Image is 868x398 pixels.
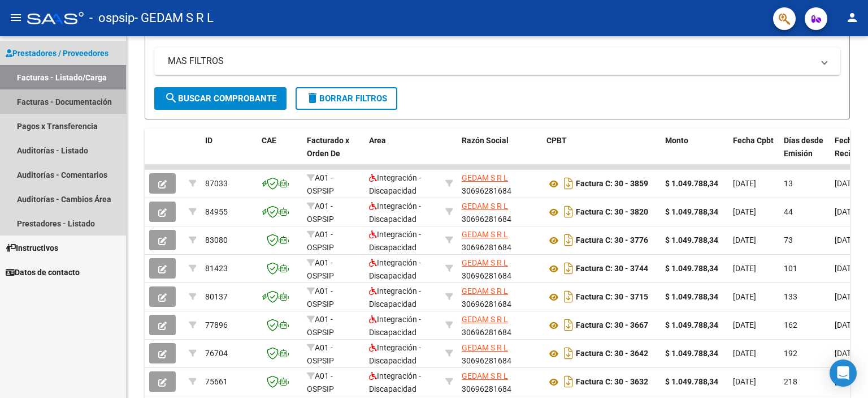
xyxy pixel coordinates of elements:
span: Integración - Discapacidad [369,202,421,224]
span: [DATE] [733,320,756,329]
datatable-header-cell: Facturado x Orden De [302,129,364,178]
i: Descargar documento [561,231,576,249]
span: A01 - OSPSIP [307,286,334,309]
span: GEDAM S R L [462,315,508,324]
span: [DATE] [733,377,756,386]
strong: $ 1.049.788,34 [665,207,718,216]
span: [DATE] [733,236,756,245]
span: Integración - Discapacidad [369,343,421,365]
span: [DATE] [835,236,858,245]
strong: $ 1.049.788,34 [665,377,718,386]
span: A01 - OSPSIP [307,371,334,393]
span: GEDAM S R L [462,202,508,211]
span: A01 - OSPSIP [307,258,334,280]
span: 133 [784,292,797,301]
span: GEDAM S R L [462,230,508,239]
strong: $ 1.049.788,34 [665,179,718,188]
span: Prestadores / Proveedores [6,47,108,59]
span: A01 - OSPSIP [307,173,334,195]
i: Descargar documento [561,203,576,221]
span: GEDAM S R L [462,173,508,182]
strong: Factura C: 30 - 3632 [576,378,648,387]
span: Monto [665,136,688,145]
i: Descargar documento [561,174,576,192]
strong: Factura C: 30 - 3859 [576,179,648,189]
span: [DATE] [835,179,858,188]
span: Datos de contacto [6,266,80,279]
span: 76704 [205,349,228,358]
datatable-header-cell: CPBT [542,129,661,178]
span: GEDAM S R L [462,343,508,352]
strong: Factura C: 30 - 3776 [576,236,648,245]
span: [DATE] [733,292,756,301]
span: [DATE] [733,264,756,273]
span: [DATE] [835,264,858,273]
span: 77896 [205,320,228,329]
span: Integración - Discapacidad [369,230,421,252]
i: Descargar documento [561,373,576,391]
div: 30696281684 [462,256,537,280]
span: [DATE] [733,349,756,358]
div: 30696281684 [462,228,537,252]
strong: $ 1.049.788,34 [665,236,718,245]
span: GEDAM S R L [462,371,508,380]
mat-panel-title: MAS FILTROS [168,55,813,67]
span: Area [369,136,386,145]
strong: Factura C: 30 - 3642 [576,349,648,358]
span: GEDAM S R L [462,258,508,267]
datatable-header-cell: Razón Social [457,129,542,178]
span: Fecha Recibido [835,136,866,158]
span: Fecha Cpbt [733,136,774,145]
div: 30696281684 [462,172,537,195]
div: 30696281684 [462,341,537,365]
span: Instructivos [6,242,58,254]
span: 83080 [205,236,228,245]
span: 73 [784,236,793,245]
strong: $ 1.049.788,34 [665,264,718,273]
button: Buscar Comprobante [154,87,287,110]
span: [DATE] [835,349,858,358]
span: Buscar Comprobante [164,93,276,104]
strong: $ 1.049.788,34 [665,292,718,301]
strong: $ 1.049.788,34 [665,320,718,329]
button: Borrar Filtros [296,87,397,110]
span: 80137 [205,292,228,301]
mat-expansion-panel-header: MAS FILTROS [154,48,840,75]
span: Facturado x Orden De [307,136,349,158]
span: [DATE] [835,207,858,216]
i: Descargar documento [561,316,576,334]
strong: $ 1.049.788,34 [665,349,718,358]
datatable-header-cell: ID [201,129,257,178]
span: 13 [784,179,793,188]
strong: Factura C: 30 - 3715 [576,293,648,302]
span: Integración - Discapacidad [369,315,421,337]
span: GEDAM S R L [462,286,508,296]
div: Open Intercom Messenger [830,360,857,387]
span: Razón Social [462,136,509,145]
span: A01 - OSPSIP [307,315,334,337]
mat-icon: search [164,91,178,105]
strong: Factura C: 30 - 3744 [576,264,648,273]
mat-icon: person [845,11,859,24]
span: 101 [784,264,797,273]
i: Descargar documento [561,259,576,277]
span: Borrar Filtros [306,93,387,104]
datatable-header-cell: Fecha Cpbt [728,129,779,178]
datatable-header-cell: Area [364,129,441,178]
strong: Factura C: 30 - 3820 [576,208,648,217]
span: CPBT [546,136,567,145]
span: ID [205,136,212,145]
datatable-header-cell: Días desde Emisión [779,129,830,178]
span: Integración - Discapacidad [369,371,421,393]
datatable-header-cell: CAE [257,129,302,178]
span: 218 [784,377,797,386]
span: 84955 [205,207,228,216]
span: 192 [784,349,797,358]
span: 44 [784,207,793,216]
span: Integración - Discapacidad [369,173,421,195]
strong: Factura C: 30 - 3667 [576,321,648,330]
span: A01 - OSPSIP [307,230,334,252]
span: 162 [784,320,797,329]
datatable-header-cell: Monto [661,129,728,178]
span: - ospsip [89,6,134,31]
